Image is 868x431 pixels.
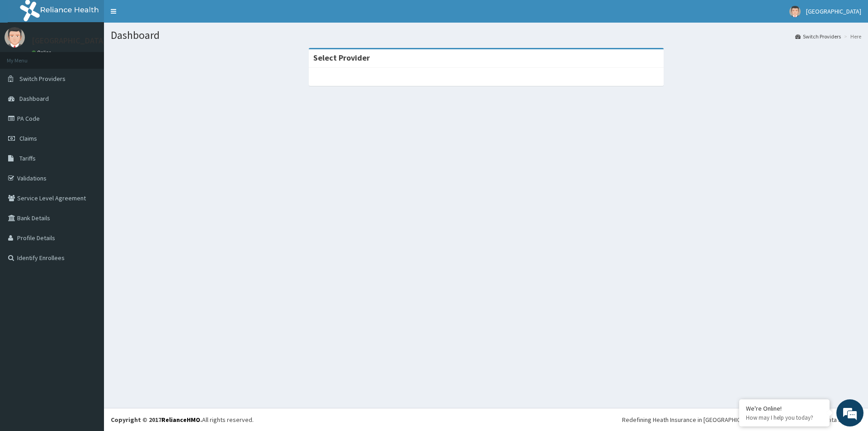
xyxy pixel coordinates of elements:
[161,416,200,424] a: RelianceHMO
[111,29,861,41] h1: Dashboard
[313,52,370,63] strong: Select Provider
[806,7,861,15] span: [GEOGRAPHIC_DATA]
[746,404,823,412] div: We're Online!
[795,33,841,40] a: Switch Providers
[19,95,49,103] span: Dashboard
[789,6,801,17] img: User Image
[32,49,53,56] a: Online
[32,37,106,45] p: [GEOGRAPHIC_DATA]
[19,134,37,142] span: Claims
[746,414,823,422] p: How may I help you today?
[19,154,36,162] span: Tariffs
[111,416,202,424] strong: Copyright © 2017 .
[5,27,25,47] img: User Image
[104,408,868,431] footer: All rights reserved.
[19,75,66,83] span: Switch Providers
[622,415,861,424] div: Redefining Heath Insurance in [GEOGRAPHIC_DATA] using Telemedicine and Data Science!
[842,33,861,40] li: Here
